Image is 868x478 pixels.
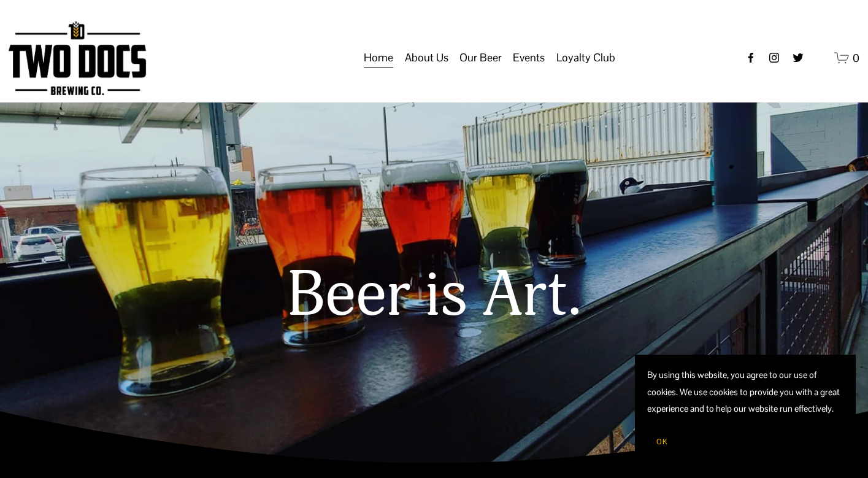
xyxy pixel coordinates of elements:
h1: Beer is Art. [9,260,859,331]
a: Home [364,46,393,69]
span: 0 [853,51,859,65]
a: folder dropdown [513,46,545,69]
section: Cookie banner [635,355,856,466]
a: Facebook [745,52,757,64]
a: folder dropdown [459,46,502,69]
span: Loyalty Club [556,47,615,68]
p: By using this website, you agree to our use of cookies. We use cookies to provide you with a grea... [647,367,843,418]
a: instagram-unauth [768,52,780,64]
button: OK [647,430,677,453]
span: OK [656,437,667,447]
img: Two Docs Brewing Co. [9,21,146,95]
a: folder dropdown [405,46,448,69]
a: folder dropdown [556,46,615,69]
span: Our Beer [459,47,502,68]
span: About Us [405,47,448,68]
a: 0 items in cart [834,50,859,66]
span: Events [513,47,545,68]
a: twitter-unauth [792,52,804,64]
